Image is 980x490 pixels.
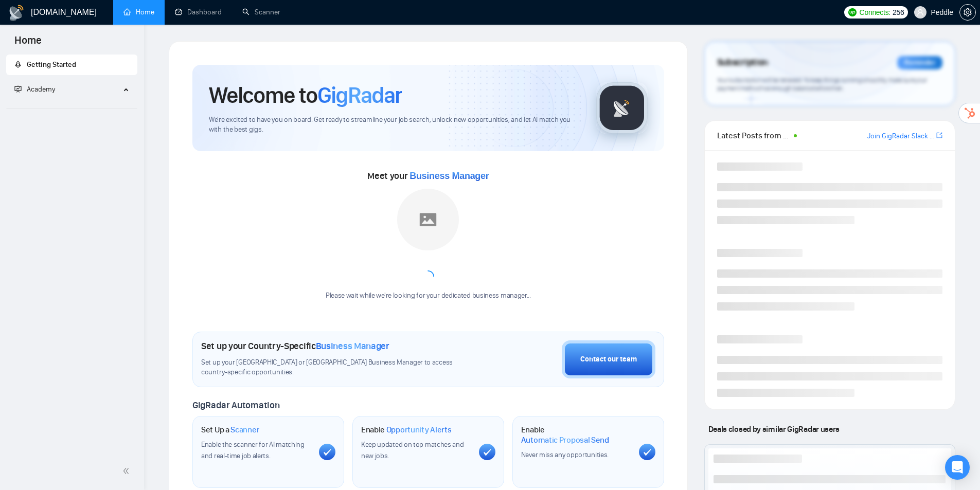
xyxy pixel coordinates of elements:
[230,425,259,435] span: Scanner
[201,440,305,460] span: Enable the scanner for AI matching and real-time job alerts.
[704,420,844,438] span: Deals closed by similar GigRadar users
[6,33,50,55] span: Home
[201,425,259,435] h1: Set Up a
[122,466,133,476] span: double-left
[717,54,768,71] span: Subscription
[848,8,857,16] img: upwork-logo.png
[717,129,791,142] span: Latest Posts from the GigRadar Community
[201,358,474,377] span: Set up your [GEOGRAPHIC_DATA] or [GEOGRAPHIC_DATA] Business Manager to access country-specific op...
[562,340,655,378] button: Contact our team
[521,435,609,445] span: Automatic Proposal Send
[27,60,76,69] span: Getting Started
[397,189,459,250] img: placeholder.png
[945,455,970,480] div: Open Intercom Messenger
[917,9,924,16] span: user
[201,340,389,352] h1: Set up your Country-Specific
[27,85,55,94] span: Academy
[209,81,402,109] h1: Welcome to
[14,61,22,68] span: rocket
[959,8,976,16] a: setting
[123,8,154,16] a: homeHome
[14,85,55,94] span: Academy
[386,425,452,435] span: Opportunity Alerts
[521,450,609,459] span: Never miss any opportunities.
[317,81,402,109] span: GigRadar
[959,4,976,21] button: setting
[867,131,934,142] a: Join GigRadar Slack Community
[14,85,22,93] span: fund-projection-screen
[596,82,648,134] img: gigradar-logo.png
[361,440,464,460] span: Keep updated on top matches and new jobs.
[242,8,280,16] a: searchScanner
[521,425,631,445] h1: Enable
[319,291,537,301] div: Please wait while we're looking for your dedicated business manager...
[209,115,580,135] span: We're excited to have you on board. Get ready to streamline your job search, unlock new opportuni...
[960,8,975,16] span: setting
[936,131,942,139] span: export
[860,7,890,18] span: Connects:
[6,104,137,111] li: Academy Homepage
[421,270,435,283] span: loading
[936,131,942,140] a: export
[175,8,222,16] a: dashboardDashboard
[409,171,489,181] span: Business Manager
[316,340,389,352] span: Business Manager
[893,7,904,18] span: 256
[717,76,927,93] span: Your subscription will be renewed. To keep things running smoothly, make sure your payment method...
[580,354,637,365] div: Contact our team
[897,56,942,69] div: Reminder
[361,425,452,435] h1: Enable
[367,170,489,182] span: Meet your
[192,400,279,411] span: GigRadar Automation
[6,55,137,75] li: Getting Started
[8,5,25,21] img: logo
